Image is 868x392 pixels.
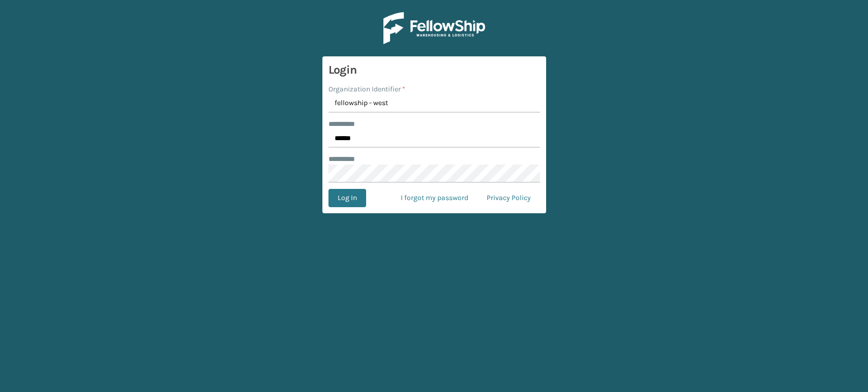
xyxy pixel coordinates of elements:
img: Logo [383,12,485,44]
label: Organization Identifier [328,84,405,94]
a: I forgot my password [392,189,477,207]
button: Log In [328,189,366,207]
h3: Login [328,62,540,78]
a: Privacy Policy [477,189,540,207]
